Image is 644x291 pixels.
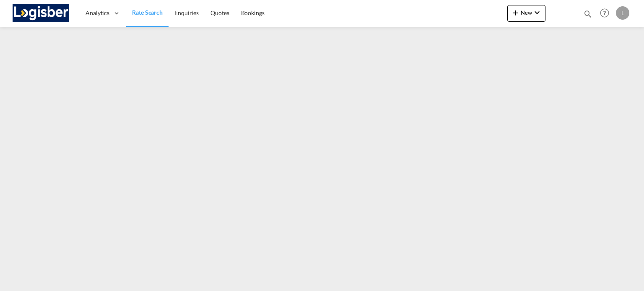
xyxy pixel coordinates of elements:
img: d7a75e507efd11eebffa5922d020a472.png [13,4,69,23]
span: Analytics [86,9,109,17]
span: Bookings [241,9,265,16]
md-icon: icon-chevron-down [532,8,542,18]
div: L [616,6,629,20]
span: New [511,9,542,16]
span: Rate Search [132,9,163,16]
div: Help [597,6,616,21]
span: Help [597,6,612,20]
md-icon: icon-plus 400-fg [511,8,521,18]
span: Enquiries [174,9,199,16]
button: icon-plus 400-fgNewicon-chevron-down [507,5,545,22]
md-icon: icon-magnify [583,9,592,18]
div: icon-magnify [583,9,592,22]
span: Quotes [210,9,229,16]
